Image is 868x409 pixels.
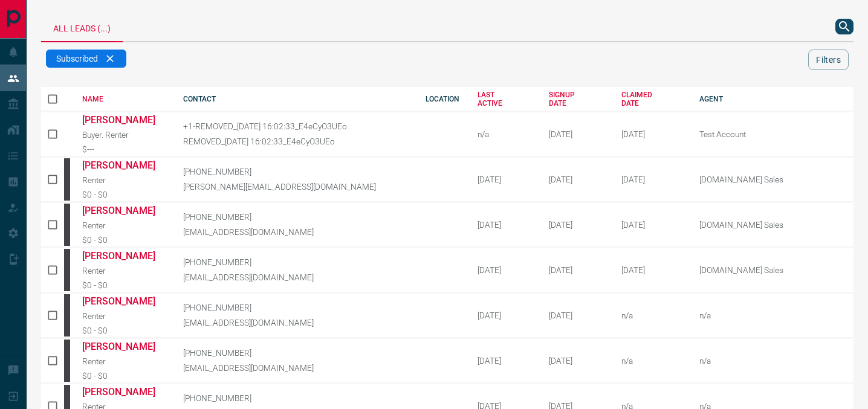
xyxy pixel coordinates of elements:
[478,91,531,108] div: LAST ACTIVE
[183,95,407,103] div: CONTACT
[183,137,407,146] p: REMOVED_[DATE] 16:02:33_E4eCyO3UEo
[478,265,531,275] div: [DATE]
[183,212,407,222] p: [PHONE_NUMBER]
[82,205,165,216] a: [PERSON_NAME]
[621,311,681,320] div: n/a
[183,257,407,267] p: [PHONE_NUMBER]
[549,91,604,108] div: SIGNUP DATE
[699,311,850,320] p: n/a
[549,265,604,275] div: October 12th 2008, 6:29:44 AM
[621,356,681,366] div: n/a
[82,280,165,290] div: $0 - $0
[621,220,681,230] div: February 19th 2025, 2:37:44 PM
[549,220,604,230] div: October 11th 2008, 5:41:37 PM
[549,311,604,320] div: October 12th 2008, 11:22:16 AM
[183,182,407,192] p: [PERSON_NAME][EMAIL_ADDRESS][DOMAIN_NAME]
[82,311,106,321] span: Renter
[183,167,407,176] p: [PHONE_NUMBER]
[183,227,407,237] p: [EMAIL_ADDRESS][DOMAIN_NAME]
[82,266,106,275] span: Renter
[621,91,681,108] div: CLAIMED DATE
[64,249,70,291] div: mrloft.ca
[478,220,531,230] div: [DATE]
[699,220,850,230] p: [DOMAIN_NAME] Sales
[699,129,850,139] p: Test Account
[183,272,407,282] p: [EMAIL_ADDRESS][DOMAIN_NAME]
[835,19,853,34] button: search button
[64,340,70,382] div: mrloft.ca
[183,121,407,131] p: +1-REMOVED_[DATE] 16:02:33_E4eCyO3UEo
[82,235,165,245] div: $0 - $0
[549,129,604,139] div: September 1st 2015, 9:13:21 AM
[82,144,165,154] div: $---
[621,175,681,184] div: February 19th 2025, 2:37:44 PM
[549,356,604,366] div: October 12th 2008, 3:01:27 PM
[82,386,165,398] a: [PERSON_NAME]
[82,95,165,103] div: NAME
[46,50,126,68] div: Subscribed
[183,318,407,327] p: [EMAIL_ADDRESS][DOMAIN_NAME]
[183,393,407,403] p: [PHONE_NUMBER]
[82,341,165,352] a: [PERSON_NAME]
[41,12,123,42] div: All Leads (...)
[699,175,850,184] p: [DOMAIN_NAME] Sales
[82,371,165,381] div: $0 - $0
[478,356,531,366] div: [DATE]
[183,303,407,312] p: [PHONE_NUMBER]
[621,129,681,139] div: April 29th 2025, 4:45:30 PM
[549,175,604,184] div: October 11th 2008, 12:32:56 PM
[82,175,106,185] span: Renter
[56,54,98,63] span: Subscribed
[808,50,849,70] button: Filters
[82,221,106,230] span: Renter
[82,190,165,199] div: $0 - $0
[478,129,531,139] div: n/a
[82,295,165,307] a: [PERSON_NAME]
[82,159,165,171] a: [PERSON_NAME]
[82,356,106,366] span: Renter
[621,265,681,275] div: February 19th 2025, 2:37:44 PM
[82,114,165,126] a: [PERSON_NAME]
[699,265,850,275] p: [DOMAIN_NAME] Sales
[699,95,853,103] div: AGENT
[64,158,70,201] div: mrloft.ca
[183,348,407,358] p: [PHONE_NUMBER]
[478,311,531,320] div: [DATE]
[426,95,459,103] div: LOCATION
[478,175,531,184] div: [DATE]
[699,356,850,366] p: n/a
[82,130,129,140] span: Buyer. Renter
[82,250,165,262] a: [PERSON_NAME]
[64,204,70,246] div: mrloft.ca
[82,326,165,335] div: $0 - $0
[183,363,407,373] p: [EMAIL_ADDRESS][DOMAIN_NAME]
[64,294,70,337] div: mrloft.ca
